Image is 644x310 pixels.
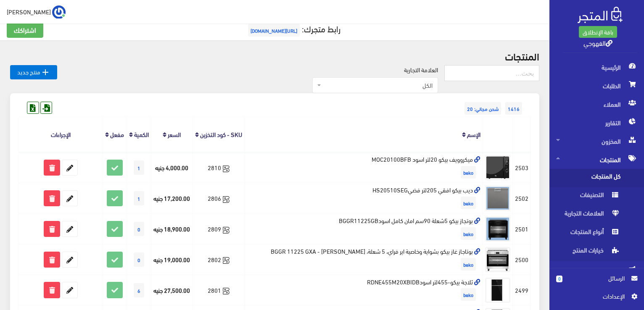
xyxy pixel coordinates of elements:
[549,58,644,76] a: الرئيسية
[569,273,625,283] span: الرسائل
[578,7,623,23] img: .
[193,183,245,214] td: 2806
[549,187,644,206] a: التصنيفات
[513,213,531,244] td: 2501
[513,244,531,275] td: 2500
[248,24,300,37] span: [URL][DOMAIN_NAME]
[200,128,242,140] a: SKU - كود التخزين
[151,275,193,305] td: 27,500.00 جنيه
[7,5,66,18] a: ... [PERSON_NAME]
[485,247,510,272] img: botagaz-ghaz-byko-bshoay-okhasy-ayr-fray-5-shaal-stanls-styl-bggr-11225-gxa.png
[151,244,193,275] td: 19,000.00 جنيه
[404,65,438,74] label: العلامة التجارية
[323,81,433,89] span: الكل
[193,275,245,305] td: 2801
[223,196,230,203] svg: Synced with Zoho Books
[223,166,230,172] svg: Synced with Zoho Books
[134,222,144,236] span: 0
[556,273,637,292] a: 0 الرسائل
[7,6,51,17] span: [PERSON_NAME]
[485,155,510,180] img: mykrooyf-byko-20ltr-asod-moc20100bfb.jpg
[563,292,624,301] span: اﻹعدادات
[246,21,340,36] a: رابط متجرك:[URL][DOMAIN_NAME]
[556,95,637,113] span: العملاء
[467,128,480,140] a: الإسم
[513,183,531,214] td: 2502
[556,187,620,206] span: التصنيفات
[312,77,438,93] span: الكل
[52,5,66,19] img: ...
[549,95,644,113] a: العملاء
[549,169,644,187] a: كل المنتجات
[245,244,483,275] td: بوتاجاز غاز بيكو بشواية وخاصية اير فراي، 5 شعلة، [PERSON_NAME] - BGGR 11225 GXA
[583,37,612,49] a: القهوجي
[549,132,644,150] a: المخزون
[556,206,620,224] span: العلامات التجارية
[151,152,193,183] td: 4,000.00 جنيه
[134,283,144,297] span: 6
[223,288,230,294] svg: Synced with Zoho Books
[10,65,57,79] a: منتج جديد
[549,224,644,243] a: أنواع المنتجات
[461,288,476,301] span: beko
[556,113,637,132] span: التقارير
[549,206,644,224] a: العلامات التجارية
[245,152,483,183] td: ميكروويف بيكو 20لتر اسود MOC20100BFB
[151,213,193,244] td: 18,900.00 جنيه
[151,183,193,214] td: 17,200.00 جنيه
[245,183,483,214] td: ديب بيكو افقي 205لتر فضيHS20510SEG
[168,128,181,140] a: السعر
[223,227,230,234] svg: Synced with Zoho Books
[110,128,124,140] a: مفعل
[10,50,539,61] h2: المنتجات
[193,244,245,275] td: 2802
[556,169,620,187] span: كل المنتجات
[556,276,562,282] span: 0
[485,278,510,303] img: thlag-byko-455ltr-asodrdne455m20xbidb.png
[134,128,149,140] a: الكمية
[549,113,644,132] a: التقارير
[223,257,230,264] svg: Synced with Zoho Books
[556,292,637,305] a: اﻹعدادات
[505,102,522,115] span: 1416
[556,261,637,280] span: التسويق
[7,22,43,38] a: اشتراكك
[485,216,510,242] img: botgaz-byko-5shaal-90sm-aman-kaml-asodbggr11225gb.png
[556,224,620,243] span: أنواع المنتجات
[461,166,476,179] span: beko
[19,117,103,152] th: الإجراءات
[556,76,637,95] span: الطلبات
[549,76,644,95] a: الطلبات
[513,275,531,305] td: 2499
[134,252,144,267] span: 0
[556,243,620,261] span: خيارات المنتج
[134,191,144,205] span: 1
[40,67,50,77] i: 
[193,213,245,244] td: 2809
[579,26,617,38] a: باقة الإنطلاق
[556,58,637,76] span: الرئيسية
[556,150,637,169] span: المنتجات
[549,150,644,169] a: المنتجات
[245,213,483,244] td: بوتجاز بيكو 5شعلة 90سم امان كامل اسودBGGR11225GB
[134,160,144,175] span: 1
[245,275,483,305] td: ثلاجة بيكو-455لتر اسودRDNE455M20XBIDB
[193,152,245,183] td: 2810
[461,227,476,240] span: beko
[485,186,510,211] img: dyb-byko-afky-205ltr-fdyhs20510seg.png
[513,152,531,183] td: 2503
[461,258,476,271] span: beko
[444,65,539,81] input: بحث...
[465,102,501,115] span: شحن مجاني: 20
[556,132,637,150] span: المخزون
[549,243,644,261] a: خيارات المنتج
[461,197,476,209] span: beko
